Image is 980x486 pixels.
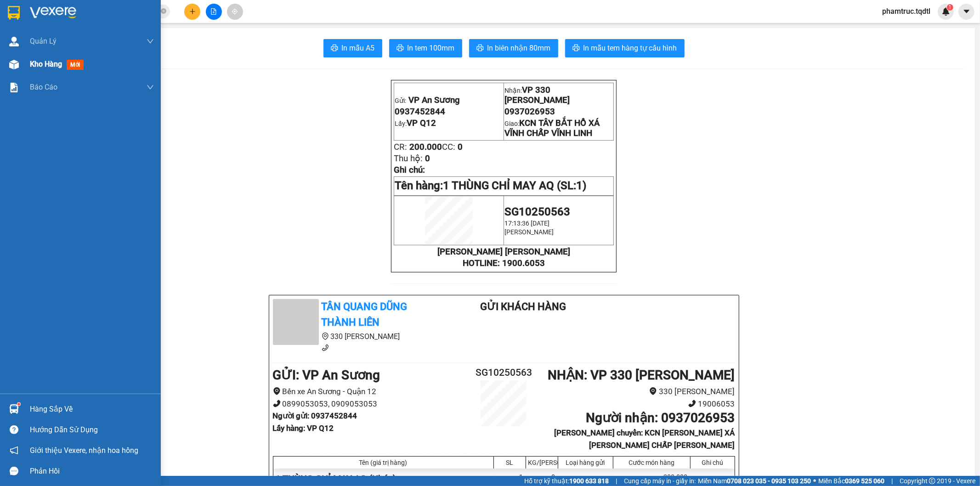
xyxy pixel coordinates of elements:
button: file-add [206,4,222,20]
span: In mẫu A5 [342,42,375,54]
span: In biên nhận 80mm [487,42,551,54]
span: mới [67,60,84,70]
sup: 1 [17,403,20,406]
span: | [616,476,617,486]
span: 1 [948,4,952,11]
span: 17:13:36 [DATE] [504,220,549,227]
div: Loại hàng gửi [561,459,611,466]
span: environment [5,62,11,68]
button: aim [227,4,243,20]
span: environment [649,387,657,395]
span: VP An Sương [408,95,460,105]
div: Hướng dẫn sử dụng [30,423,154,437]
span: Miền Nam [698,476,811,486]
span: caret-down [963,7,971,16]
b: Bến xe An Sương - Quận 12 [5,61,62,79]
span: Báo cáo [30,81,57,93]
span: VP 330 [PERSON_NAME] [504,85,570,105]
span: down [147,38,154,45]
strong: 0369 525 060 [845,477,884,485]
span: environment [273,387,281,395]
li: Tân Quang Dũng Thành Liên [5,5,133,39]
button: printerIn biên nhận 80mm [469,39,558,57]
span: Giới thiệu Vexere, nhận hoa hồng [30,445,138,456]
div: SL [496,459,523,466]
span: close-circle [161,7,166,16]
li: VP VP 330 [PERSON_NAME] [63,50,122,70]
span: copyright [929,478,935,484]
span: Tên hàng: [395,179,586,192]
img: icon-new-feature [942,7,950,16]
span: close-circle [161,8,166,14]
span: | [891,476,893,486]
span: phone [322,344,329,351]
span: 200.000 [409,142,442,152]
span: 0 [425,153,430,164]
p: Nhận: [504,85,613,105]
span: Lấy: [395,120,436,127]
b: Người gửi : 0937452844 [273,411,357,420]
p: Gửi: [395,95,503,105]
div: Ghi chú [693,459,732,466]
img: solution-icon [9,83,19,92]
span: down [147,84,154,91]
b: Người nhận : 0937026953 [586,410,735,425]
span: message [10,467,18,475]
li: 0899053053, 0909053053 [273,398,465,410]
li: VP VP An Sương [5,50,63,60]
li: 330 [PERSON_NAME] [542,385,735,398]
div: Tên (giá trị hàng) [276,459,491,466]
span: VP Q12 [407,118,436,128]
span: Quản Lý [30,35,57,47]
div: Hàng sắp về [30,402,154,416]
img: warehouse-icon [9,37,19,46]
img: logo-vxr [8,6,20,20]
strong: [PERSON_NAME] [PERSON_NAME] [437,247,570,257]
span: Cung cấp máy in - giấy in: [624,476,696,486]
span: In tem 100mm [408,42,455,54]
span: Kho hàng [30,60,62,68]
b: GỬI : VP An Sương [273,367,380,383]
li: Bến xe An Sương - Quận 12 [273,385,465,398]
b: NHẬN : VP 330 [PERSON_NAME] [548,367,735,383]
button: printerIn mẫu tem hàng tự cấu hình [565,39,685,57]
button: plus [184,4,200,20]
span: Hỗ trợ kỹ thuật: [524,476,609,486]
span: printer [331,44,338,53]
sup: 1 [947,4,953,11]
button: printerIn tem 100mm [389,39,462,57]
span: 0937026953 [504,107,555,117]
span: aim [232,8,238,15]
span: In mẫu tem hàng tự cấu hình [583,42,677,54]
span: plus [189,8,196,15]
div: Cước món hàng [616,459,688,466]
h2: SG10250563 [465,365,543,380]
span: phone [688,400,696,407]
b: Gửi khách hàng [480,301,566,312]
span: file-add [210,8,217,15]
div: Phản hồi [30,464,154,478]
span: 0 [458,142,463,152]
b: Tân Quang Dũng Thành Liên [322,301,408,328]
img: warehouse-icon [9,60,19,69]
b: [PERSON_NAME] chuyển: KCN [PERSON_NAME] XÁ [PERSON_NAME] CHẤP [PERSON_NAME] [554,428,735,450]
span: Miền Bắc [818,476,884,486]
strong: 0708 023 035 - 0935 103 250 [727,477,811,485]
li: 19006053 [542,398,735,410]
span: [PERSON_NAME] [504,228,554,236]
span: 1 THÙNG CHỈ MAY AQ (SL: [443,179,586,192]
span: printer [397,44,404,53]
li: 330 [PERSON_NAME] [273,331,444,342]
button: caret-down [958,4,974,20]
span: printer [572,44,580,53]
strong: HOTLINE: 1900.6053 [463,258,545,268]
span: phamtruc.tqdtl [875,6,938,17]
span: question-circle [10,425,18,434]
span: 1) [576,179,586,192]
span: Giao: [504,120,600,137]
span: SG10250563 [504,205,570,218]
span: printer [476,44,484,53]
b: Lấy hàng : VP Q12 [273,424,334,433]
span: Thu hộ: [394,153,423,164]
span: environment [322,333,329,340]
